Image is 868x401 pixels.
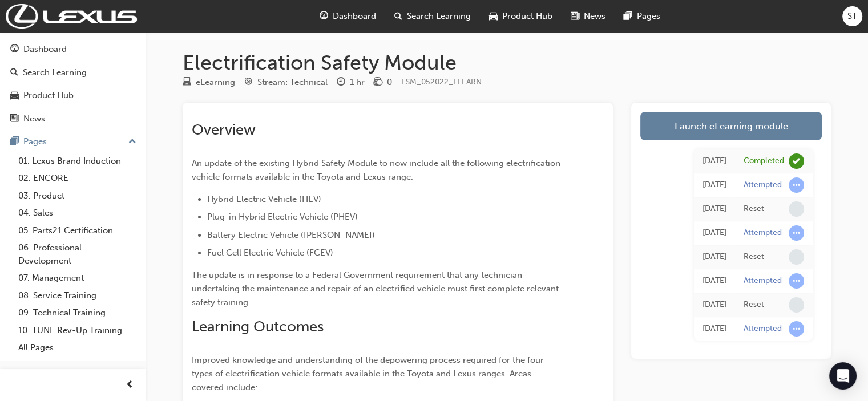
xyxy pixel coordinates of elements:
span: Battery Electric Vehicle ([PERSON_NAME]) [207,230,375,240]
div: Dashboard [23,43,67,56]
button: ST [842,6,862,26]
span: The update is in response to a Federal Government requirement that any technician undertaking the... [192,270,561,307]
div: Open Intercom Messenger [829,362,857,390]
img: Trak [6,4,137,29]
span: learningRecordVerb_NONE-icon [789,297,804,313]
div: Stream: Technical [257,76,328,89]
span: car-icon [489,9,498,23]
span: Product Hub [502,10,552,23]
span: Overview [192,121,256,139]
a: 09. Technical Training [14,304,141,322]
div: Pages [23,135,47,148]
span: Improved knowledge and understanding of the depowering process required for the four types of ele... [192,355,546,392]
span: up-icon [128,135,136,149]
span: News [584,10,605,23]
div: Reset [744,204,764,214]
a: Dashboard [5,39,141,60]
div: Type [183,75,235,90]
a: 06. Professional Development [14,239,141,269]
span: Learning Outcomes [192,318,324,335]
div: Duration [337,75,365,90]
div: Mon Sep 08 2025 21:26:03 GMT+1000 (Australian Eastern Standard Time) [703,202,726,216]
a: 07. Management [14,269,141,287]
div: Stream [244,75,328,90]
div: Mon Sep 08 2025 22:50:28 GMT+1000 (Australian Eastern Standard Time) [703,155,726,168]
div: Attempted [744,180,782,191]
div: 1 hr [350,76,365,89]
div: News [23,112,45,125]
div: Price [374,75,392,90]
span: news-icon [10,114,19,124]
div: Reset [744,299,764,310]
a: Search Learning [5,62,141,83]
span: search-icon [394,9,402,23]
a: 05. Parts21 Certification [14,222,141,240]
a: News [5,108,141,129]
div: 0 [387,76,392,89]
a: 10. TUNE Rev-Up Training [14,322,141,339]
div: Sun May 25 2025 15:26:19 GMT+1000 (Australian Eastern Standard Time) [703,250,726,264]
button: DashboardSearch LearningProduct HubNews [5,37,141,131]
span: learningRecordVerb_ATTEMPT-icon [789,321,804,337]
div: Attempted [744,323,782,334]
span: money-icon [374,78,382,88]
button: Pages [5,131,141,152]
a: 03. Product [14,187,141,205]
span: ST [847,10,857,23]
span: news-icon [571,9,579,23]
span: Pages [637,10,660,23]
span: prev-icon [126,378,134,392]
a: car-iconProduct Hub [480,5,562,28]
div: Sun May 25 2025 15:06:00 GMT+1000 (Australian Eastern Standard Time) [703,298,726,311]
span: learningRecordVerb_ATTEMPT-icon [789,273,804,289]
span: learningRecordVerb_ATTEMPT-icon [789,177,804,193]
a: search-iconSearch Learning [385,5,480,28]
div: Product Hub [23,89,74,102]
span: guage-icon [10,44,19,55]
span: target-icon [244,78,253,88]
span: clock-icon [337,78,345,88]
span: An update of the existing Hybrid Safety Module to now include all the following electrification v... [192,158,563,182]
div: Attempted [744,228,782,238]
span: learningResourceType_ELEARNING-icon [183,78,191,88]
a: 02. ENCORE [14,169,141,187]
span: Plug-in Hybrid Electric Vehicle (PHEV) [207,212,358,222]
a: 08. Service Training [14,287,141,305]
span: Hybrid Electric Vehicle (HEV) [207,194,321,204]
a: guage-iconDashboard [310,5,385,28]
span: Dashboard [333,10,376,23]
span: learningRecordVerb_NONE-icon [789,201,804,217]
span: search-icon [10,68,18,78]
a: All Pages [14,339,141,357]
span: pages-icon [10,137,19,147]
h1: Electrification Safety Module [183,50,831,75]
span: Learning resource code [401,77,482,87]
span: car-icon [10,91,19,101]
span: learningRecordVerb_COMPLETE-icon [789,153,804,169]
span: Search Learning [407,10,471,23]
div: Mon Sep 08 2025 21:26:05 GMT+1000 (Australian Eastern Standard Time) [703,179,726,192]
a: 04. Sales [14,204,141,222]
a: pages-iconPages [615,5,669,28]
span: Fuel Cell Electric Vehicle (FCEV) [207,248,333,258]
div: Search Learning [23,66,87,79]
span: guage-icon [320,9,328,23]
div: Sun May 25 2025 15:26:21 GMT+1000 (Australian Eastern Standard Time) [703,226,726,240]
a: 01. Lexus Brand Induction [14,152,141,170]
div: Sun May 25 2025 15:04:50 GMT+1000 (Australian Eastern Standard Time) [703,322,726,335]
div: Completed [744,156,784,167]
span: learningRecordVerb_NONE-icon [789,249,804,265]
div: Attempted [744,276,782,286]
span: learningRecordVerb_ATTEMPT-icon [789,225,804,241]
span: pages-icon [624,9,632,23]
div: eLearning [196,76,235,89]
a: Launch eLearning module [640,112,822,140]
div: Sun May 25 2025 15:06:02 GMT+1000 (Australian Eastern Standard Time) [703,274,726,287]
div: Reset [744,252,764,262]
a: news-iconNews [562,5,615,28]
a: Product Hub [5,85,141,106]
